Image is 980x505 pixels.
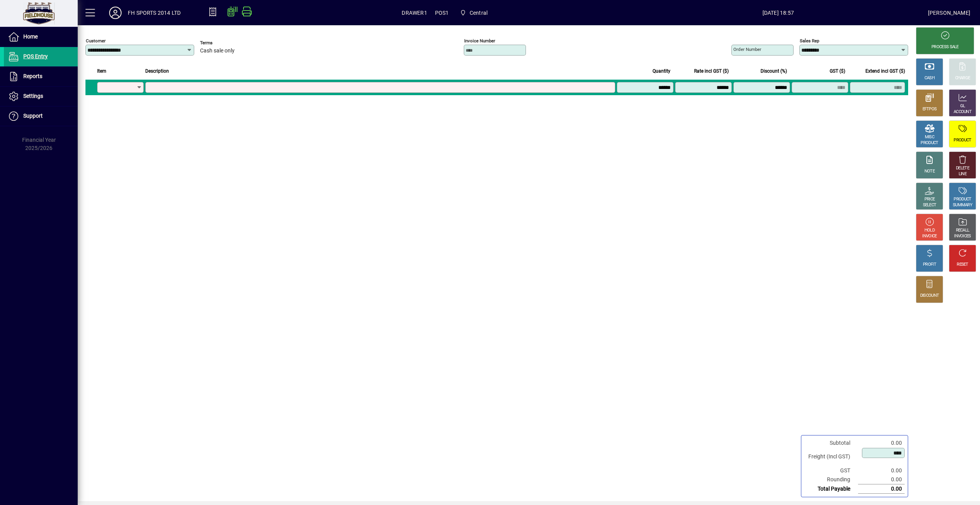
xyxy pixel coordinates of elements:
[804,484,858,494] td: Total Payable
[953,202,972,208] div: SUMMARY
[200,40,247,45] span: Terms
[959,171,966,177] div: LINE
[86,38,106,44] mat-label: Customer
[103,6,128,20] button: Profile
[924,169,935,174] div: NOTE
[921,140,938,146] div: PRODUCT
[23,113,43,119] span: Support
[23,93,43,99] span: Settings
[928,7,970,19] div: [PERSON_NAME]
[954,197,971,202] div: PRODUCT
[923,262,936,268] div: PROFIT
[145,67,169,75] span: Description
[957,262,968,268] div: RESET
[956,228,970,233] div: RECALL
[23,53,48,59] span: POS Entry
[23,73,42,79] span: Reports
[804,475,858,484] td: Rounding
[924,75,935,81] div: CASH
[435,7,449,19] span: POS1
[924,197,935,202] div: PRICE
[925,134,934,140] div: MISC
[761,67,787,75] span: Discount (%)
[456,6,491,20] span: Central
[804,448,858,466] td: Freight (Incl GST)
[922,233,936,239] div: INVOICE
[865,67,905,75] span: Extend incl GST ($)
[628,7,928,19] span: [DATE] 18:57
[923,106,937,112] div: EFTPOS
[956,165,969,171] div: DELETE
[804,439,858,448] td: Subtotal
[931,44,959,50] div: PROCESS SALE
[200,48,235,54] span: Cash sale only
[830,67,845,75] span: GST ($)
[4,87,78,106] a: Settings
[923,202,936,208] div: SELECT
[653,67,670,75] span: Quantity
[858,439,905,448] td: 0.00
[464,38,495,44] mat-label: Invoice number
[858,484,905,494] td: 0.00
[402,7,427,19] span: DRAWER1
[955,75,970,81] div: CHARGE
[920,293,939,299] div: DISCOUNT
[4,27,78,47] a: Home
[858,475,905,484] td: 0.00
[128,7,181,19] div: FH SPORTS 2014 LTD
[694,67,729,75] span: Rate incl GST ($)
[97,67,106,75] span: Item
[800,38,819,44] mat-label: Sales rep
[954,233,971,239] div: INVOICES
[858,466,905,475] td: 0.00
[954,138,971,143] div: PRODUCT
[954,109,971,115] div: ACCOUNT
[733,47,761,52] mat-label: Order number
[23,33,38,40] span: Home
[4,67,78,86] a: Reports
[804,466,858,475] td: GST
[4,106,78,126] a: Support
[470,7,487,19] span: Central
[960,103,965,109] div: GL
[924,228,935,233] div: HOLD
